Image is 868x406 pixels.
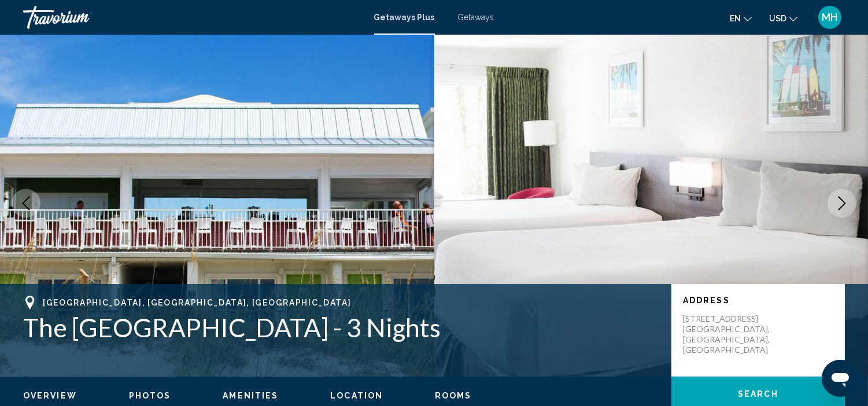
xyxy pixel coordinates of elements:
button: User Menu [815,5,845,29]
button: Amenities [223,390,278,401]
span: Photos [129,391,171,400]
span: USD [769,14,786,23]
iframe: Button to launch messaging window [822,360,859,397]
button: Change currency [769,10,797,27]
button: Previous image [12,189,40,218]
button: Rooms [435,390,472,401]
button: Next image [828,189,856,218]
p: [STREET_ADDRESS] [GEOGRAPHIC_DATA], [GEOGRAPHIC_DATA], [GEOGRAPHIC_DATA] [683,314,775,355]
a: Getaways [458,13,494,22]
span: Overview [23,391,77,400]
span: [GEOGRAPHIC_DATA], [GEOGRAPHIC_DATA], [GEOGRAPHIC_DATA] [43,298,351,307]
span: MH [822,12,838,23]
button: Overview [23,390,77,401]
p: Address [683,296,833,305]
span: Amenities [223,391,278,400]
h1: The [GEOGRAPHIC_DATA] - 3 Nights [23,312,660,342]
span: Rooms [435,391,472,400]
a: Travorium [23,6,363,29]
span: en [730,14,741,23]
a: Getaways Plus [374,13,435,22]
span: Search [738,390,778,399]
button: Photos [129,390,171,401]
button: Change language [730,10,752,27]
button: Location [330,390,383,401]
span: Location [330,391,383,400]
